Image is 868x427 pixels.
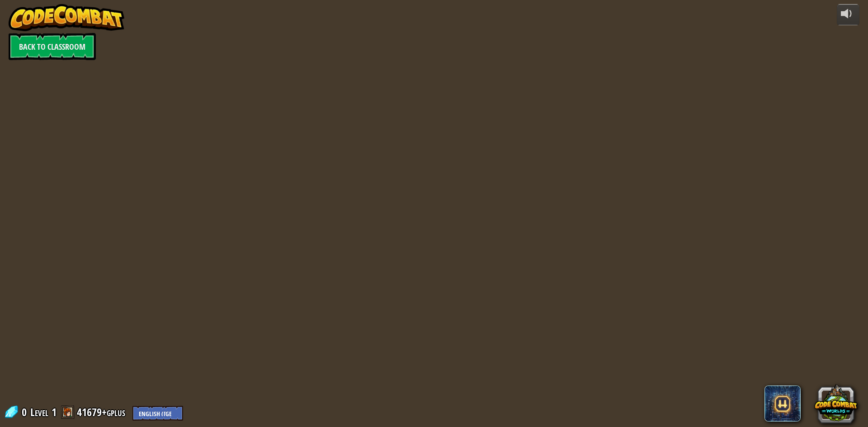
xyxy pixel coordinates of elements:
span: 1 [52,405,57,419]
span: 0 [22,405,29,419]
button: Adjust volume [837,4,859,25]
span: Level [30,405,48,420]
a: Back to Classroom [9,33,96,60]
img: CodeCombat - Learn how to code by playing a game [9,4,124,31]
a: 41679+gplus [77,405,128,419]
